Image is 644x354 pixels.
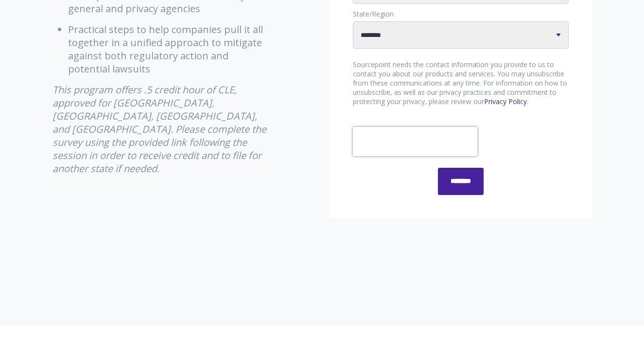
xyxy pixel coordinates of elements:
[68,23,269,75] li: Practical steps to help companies pull it all together in a unified approach to mitigate against ...
[353,60,569,106] p: Sourcepoint needs the contact information you provide to us to contact you about our products and...
[484,97,527,106] a: Privacy Policy
[52,83,266,175] em: This program offers .5 credit hour of CLE, approved for [GEOGRAPHIC_DATA], [GEOGRAPHIC_DATA], [GE...
[353,9,394,18] span: State/Region
[353,127,477,156] iframe: reCAPTCHA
